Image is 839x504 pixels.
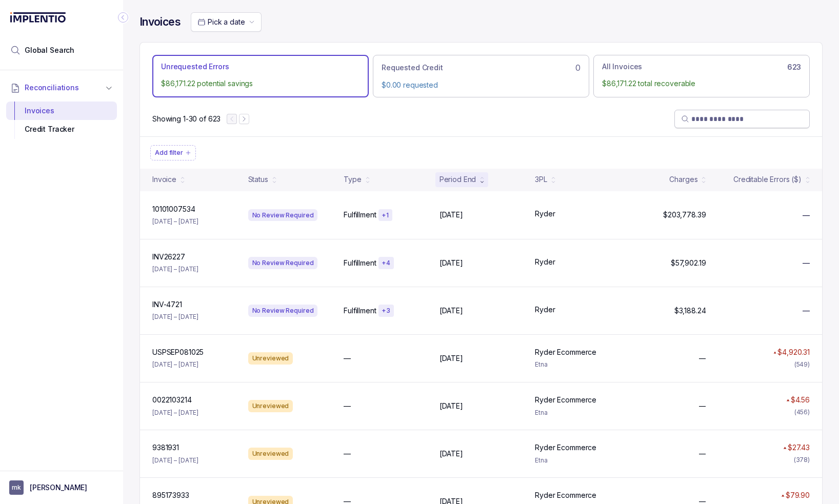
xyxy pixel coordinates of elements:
[14,120,109,138] div: Credit Tracker
[699,449,706,459] p: —
[382,259,391,267] p: + 4
[25,45,74,55] span: Global Search
[787,63,801,71] h6: 623
[535,455,618,466] p: Etna
[602,62,642,72] p: All Invoices
[440,210,463,220] p: [DATE]
[733,174,802,185] div: Creditable Errors ($)
[788,442,810,453] p: $27.43
[535,359,618,370] p: Etna
[152,55,810,97] ul: Action Tab Group
[14,102,109,120] div: Invoices
[440,353,463,364] p: [DATE]
[382,307,391,315] p: + 3
[248,400,293,412] div: Unreviewed
[239,114,249,124] button: Next Page
[152,455,198,466] p: [DATE] – [DATE]
[535,305,555,315] p: Ryder
[777,347,810,357] p: $4,920.31
[139,15,181,29] h4: Invoices
[248,209,318,221] div: No Review Required
[9,480,114,495] button: User initials[PERSON_NAME]
[783,447,786,449] img: red pointer upwards
[440,401,463,411] p: [DATE]
[602,78,801,89] p: $86,171.22 total recoverable
[152,216,198,227] p: [DATE] – [DATE]
[248,257,318,269] div: No Review Required
[344,258,376,268] p: Fulfillment
[152,442,179,453] p: 9381931
[699,401,706,411] p: —
[161,62,229,72] p: Unrequested Errors
[791,395,810,405] p: $4.56
[117,11,129,24] div: Collapse Icon
[794,455,810,465] div: (378)
[248,305,318,317] div: No Review Required
[440,174,476,185] div: Period End
[9,480,24,495] span: User initials
[152,359,198,370] p: [DATE] – [DATE]
[794,407,810,417] div: (456)
[535,395,596,405] p: Ryder Ecommerce
[535,408,618,418] p: Etna
[6,76,117,99] button: Reconciliations
[803,210,810,220] span: —
[535,442,596,453] p: Ryder Ecommerce
[152,312,198,322] p: [DATE] – [DATE]
[663,210,706,220] p: $203,778.39
[344,174,361,185] div: Type
[535,174,547,185] div: 3PL
[535,209,555,219] p: Ryder
[191,12,262,32] button: Date Range Picker
[382,63,443,73] p: Requested Credit
[382,80,581,90] p: $0.00 requested
[669,174,697,185] div: Charges
[155,148,183,158] p: Add filter
[25,83,79,93] span: Reconciliations
[344,353,351,364] p: —
[671,258,706,268] p: $57,902.19
[440,449,463,459] p: [DATE]
[152,347,204,357] p: USPSEP081025
[535,347,596,357] p: Ryder Ecommerce
[152,395,192,405] p: 0022103214
[6,99,117,141] div: Reconciliations
[152,204,195,214] p: 10101007534
[152,264,198,274] p: [DATE] – [DATE]
[30,482,87,493] p: [PERSON_NAME]
[161,78,360,89] p: $86,171.22 potential savings
[781,494,784,497] img: red pointer upwards
[197,17,245,27] search: Date Range Picker
[344,401,351,411] p: —
[344,306,376,316] p: Fulfillment
[150,145,812,160] ul: Filter Group
[773,351,776,354] img: red pointer upwards
[786,399,789,401] img: red pointer upwards
[208,17,245,26] span: Pick a date
[344,210,376,220] p: Fulfillment
[152,299,182,310] p: INV-4721
[152,114,221,124] div: Remaining page entries
[248,352,293,365] div: Unreviewed
[382,62,581,74] div: 0
[344,449,351,459] p: —
[152,114,221,124] p: Showing 1-30 of 623
[699,353,706,364] p: —
[440,306,463,316] p: [DATE]
[535,257,555,267] p: Ryder
[674,306,706,316] p: $3,188.24
[152,408,198,418] p: [DATE] – [DATE]
[150,145,196,160] button: Filter Chip Add filter
[535,490,596,500] p: Ryder Ecommerce
[440,258,463,268] p: [DATE]
[786,490,810,500] p: $79.90
[248,448,293,460] div: Unreviewed
[803,306,810,316] span: —
[248,174,268,185] div: Status
[794,359,810,370] div: (549)
[803,258,810,268] span: —
[152,252,185,262] p: INV26227
[152,490,189,500] p: 895173933
[382,211,389,219] p: + 1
